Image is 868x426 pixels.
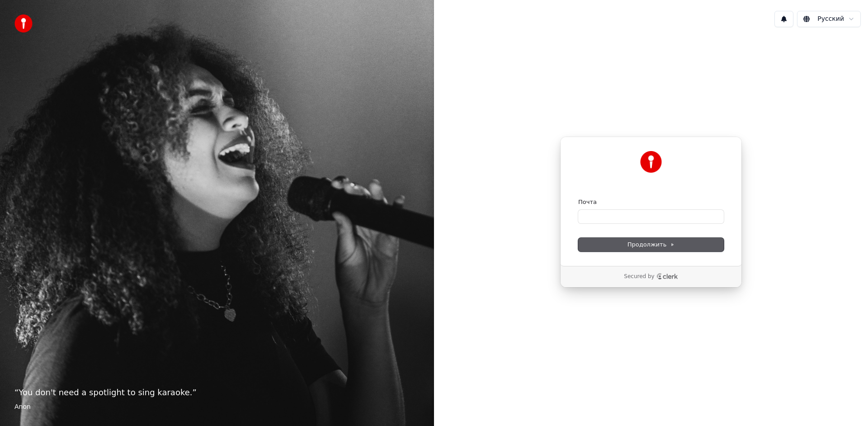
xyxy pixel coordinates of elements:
[640,151,662,173] img: Youka
[578,198,597,206] label: Почта
[14,402,420,412] footer: Anon
[627,241,675,249] span: Продолжить
[624,273,654,280] p: Secured by
[656,273,678,279] a: Clerk logo
[14,14,33,33] img: youka
[14,386,420,399] p: “ You don't need a spotlight to sing karaoke. ”
[578,238,724,251] button: Продолжить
